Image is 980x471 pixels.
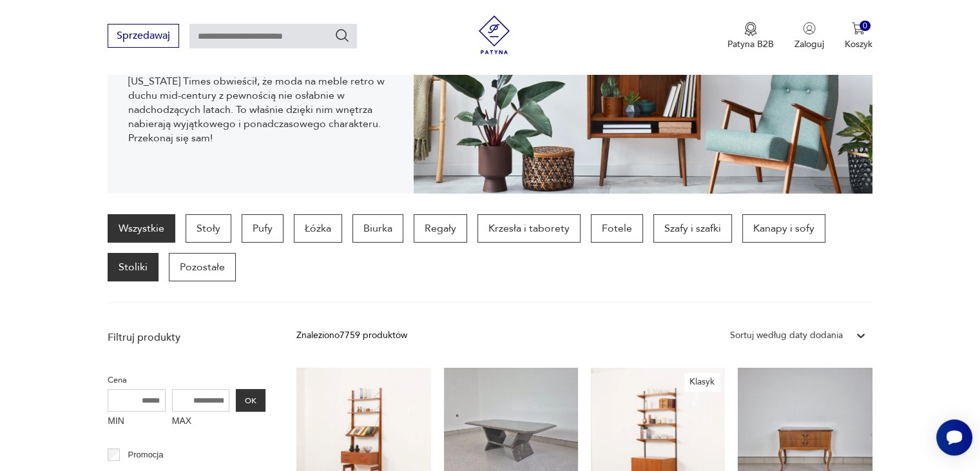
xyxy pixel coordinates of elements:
img: Ikona medalu [744,22,757,36]
p: Patyna B2B [727,38,774,50]
img: Ikona koszyka [852,22,865,35]
button: Sprzedawaj [108,24,179,48]
label: MIN [108,412,166,432]
div: 0 [860,21,870,32]
p: Koszyk [845,38,872,50]
a: Biurka [352,214,403,243]
a: Ikona medaluPatyna B2B [727,22,774,50]
p: [US_STATE] Times obwieścił, że moda na meble retro w duchu mid-century z pewnością nie osłabnie w... [128,74,393,145]
iframe: Smartsupp widget button [936,419,972,456]
a: Krzesła i taborety [477,214,581,243]
a: Kanapy i sofy [742,214,825,243]
a: Regały [414,214,467,243]
a: Pufy [242,214,283,243]
p: Promocja [128,448,164,462]
a: Łóżka [294,214,342,243]
p: Cena [108,373,265,387]
button: Zaloguj [794,22,824,50]
button: Szukaj [334,28,350,43]
p: Zaloguj [794,38,824,50]
a: Szafy i szafki [653,214,732,243]
label: MAX [172,412,230,432]
p: Filtruj produkty [108,330,265,345]
a: Wszystkie [108,214,175,243]
a: Stoliki [108,253,159,281]
a: Stoły [186,214,231,243]
div: Sortuj według daty dodania [730,328,843,343]
img: Ikonka użytkownika [803,22,816,35]
button: 0Koszyk [845,22,872,50]
img: Patyna - sklep z meblami i dekoracjami vintage [475,15,514,54]
button: Patyna B2B [727,22,774,50]
a: Pozostałe [169,253,236,281]
a: Sprzedawaj [108,32,179,41]
a: Fotele [591,214,643,243]
div: Znaleziono 7759 produktów [296,328,407,343]
button: OK [236,389,265,412]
